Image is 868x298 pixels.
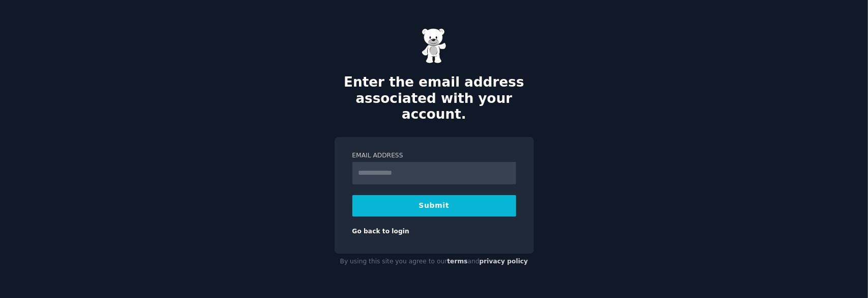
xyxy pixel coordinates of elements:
[480,258,528,265] a: privacy policy
[335,74,534,123] h2: Enter the email address associated with your account.
[352,151,516,160] label: Email Address
[352,195,516,216] button: Submit
[422,28,447,64] img: Gummy Bear
[352,228,409,235] a: Go back to login
[335,254,534,270] div: By using this site you agree to our and
[447,258,467,265] a: terms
